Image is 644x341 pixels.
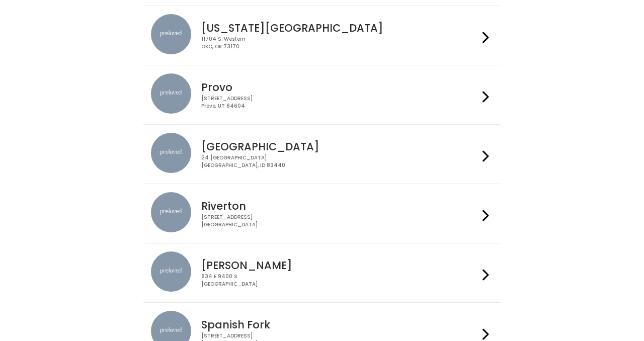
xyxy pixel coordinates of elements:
[201,36,478,50] div: 11704 S. Western OKC, OK 73170
[151,14,493,57] a: preloved location [US_STATE][GEOGRAPHIC_DATA] 11704 S. WesternOKC, OK 73170
[151,251,493,294] a: preloved location [PERSON_NAME] 834 E 9400 S[GEOGRAPHIC_DATA]
[151,192,191,232] img: preloved location
[151,73,493,116] a: preloved location Provo [STREET_ADDRESS]Provo, UT 84604
[201,154,478,169] div: 24 [GEOGRAPHIC_DATA] [GEOGRAPHIC_DATA], ID 83440
[151,73,191,114] img: preloved location
[201,214,478,228] div: [STREET_ADDRESS] [GEOGRAPHIC_DATA]
[201,273,478,288] div: 834 E 9400 S [GEOGRAPHIC_DATA]
[201,319,478,330] h4: Spanish Fork
[201,22,478,34] h4: [US_STATE][GEOGRAPHIC_DATA]
[151,251,191,292] img: preloved location
[201,260,478,271] h4: [PERSON_NAME]
[201,200,478,212] h4: Riverton
[201,141,478,152] h4: [GEOGRAPHIC_DATA]
[201,81,478,93] h4: Provo
[151,192,493,235] a: preloved location Riverton [STREET_ADDRESS][GEOGRAPHIC_DATA]
[151,133,191,173] img: preloved location
[201,95,478,110] div: [STREET_ADDRESS] Provo, UT 84604
[151,14,191,54] img: preloved location
[151,133,493,176] a: preloved location [GEOGRAPHIC_DATA] 24 [GEOGRAPHIC_DATA][GEOGRAPHIC_DATA], ID 83440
